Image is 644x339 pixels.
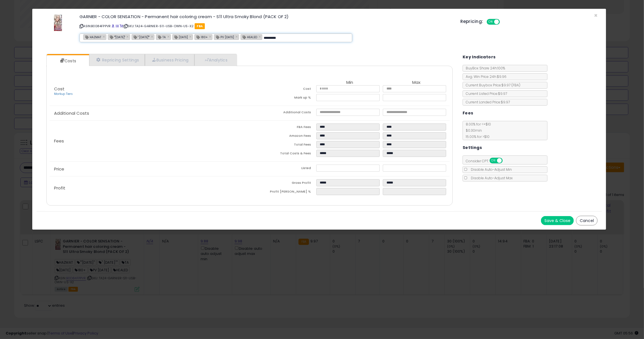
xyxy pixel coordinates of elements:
span: Avg. Win Price 24h: $9.96 [463,74,506,79]
span: ""[DATE]" [108,35,125,39]
h5: Settings [463,144,482,151]
h5: Repricing: [461,19,483,24]
span: 8.00 % for <= $10 [463,122,491,139]
span: $9.97 [501,83,520,88]
a: Business Pricing [145,54,194,66]
span: ON [490,158,497,163]
span: 15.00 % for > $10 [463,134,490,139]
th: Max [383,80,450,85]
a: × [167,34,171,39]
span: ON [487,20,494,24]
td: Total Costs & Fees [250,150,316,159]
a: Your listing only [120,24,123,28]
span: [DATE] [173,35,188,39]
span: HEALED [241,35,257,39]
a: Costs [47,55,89,67]
p: Additional Costs [50,111,250,116]
td: Listed [250,165,316,173]
span: PV [DATE] [214,35,234,39]
a: × [189,34,193,39]
span: ( FBA ) [511,83,520,88]
span: Disable Auto-Adjust Max [468,176,513,180]
a: Markup Tiers [54,92,73,96]
a: × [151,34,154,39]
td: Total Fees [250,141,316,150]
a: × [259,34,262,39]
span: Current Listed Price: $9.97 [463,91,507,96]
td: Profit [PERSON_NAME] % [250,188,316,197]
span: TA [156,35,166,39]
p: Cost [50,87,250,96]
a: × [235,34,239,39]
span: Disable Auto-Adjust Min [468,167,512,172]
a: Repricing Settings [89,54,145,66]
span: × [594,11,598,20]
span: 180+ [195,35,208,39]
a: Analytics [194,54,236,66]
a: BuyBox page [111,24,115,28]
p: Profit [50,186,250,190]
h5: Fees [463,110,473,117]
button: Cancel [576,216,598,225]
span: Current Buybox Price: [463,83,520,88]
td: Cost [250,85,316,94]
td: Gross Profit [250,179,316,188]
span: FBA [195,23,205,29]
span: OFF [499,20,508,24]
span: Current Landed Price: $9.97 [463,100,510,105]
th: Min [316,80,383,85]
span: OFF [502,158,511,163]
p: ASIN: B0D84FPPVR | SKU: TA24-GARNIER-S11-USB-OWN-US-X2 [80,22,452,31]
td: Amazon Fees [250,132,316,141]
td: FBA Fees [250,123,316,132]
p: Price [50,167,250,171]
span: HAZMAT [83,35,101,39]
h3: GARNIER - COLOR SENSATION - Permanent hair coloring cream - S11 Ultra Smoky Blond (PACK OF 2) [80,14,452,19]
td: Additional Costs [250,109,316,118]
a: All offer listings [116,24,119,28]
span: Consider CPT: [463,159,510,163]
span: " [DATE]"" [132,35,150,39]
a: × [103,34,106,39]
a: × [126,34,130,39]
img: 41PMOvi3BqL._SL60_.jpg [53,14,63,31]
span: $0.30 min [463,128,482,133]
td: Mark up % [250,94,316,103]
a: × [209,34,212,39]
h5: Key Indicators [463,54,496,61]
span: BuyBox Share 24h: 100% [463,66,505,71]
p: Fees [50,139,250,143]
button: Save & Close [541,216,574,225]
